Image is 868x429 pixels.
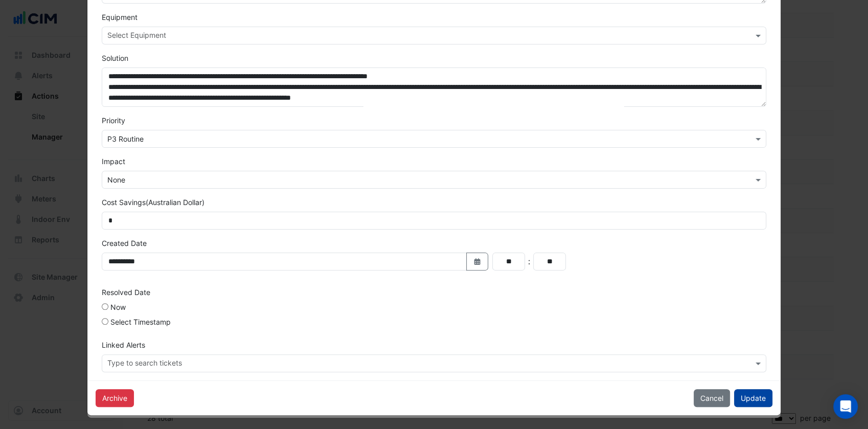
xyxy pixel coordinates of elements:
[110,302,126,312] label: Now
[110,317,171,327] label: Select Timestamp
[102,238,147,249] label: Created Date
[833,394,858,419] div: Open Intercom Messenger
[102,156,125,167] label: Impact
[102,115,125,126] label: Priority
[734,389,772,407] button: Update
[102,287,150,298] label: Resolved Date
[106,357,182,371] div: Type to search tickets
[102,12,138,22] label: Equipment
[102,53,128,63] label: Solution
[492,253,525,270] input: Hours
[102,197,204,208] label: Cost Savings (Australian Dollar)
[106,30,166,43] div: Select Equipment
[96,389,134,407] button: Archive
[694,389,730,407] button: Cancel
[102,340,145,350] label: Linked Alerts
[473,257,482,266] fa-icon: Select Date
[525,255,533,267] div: :
[533,253,566,270] input: Minutes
